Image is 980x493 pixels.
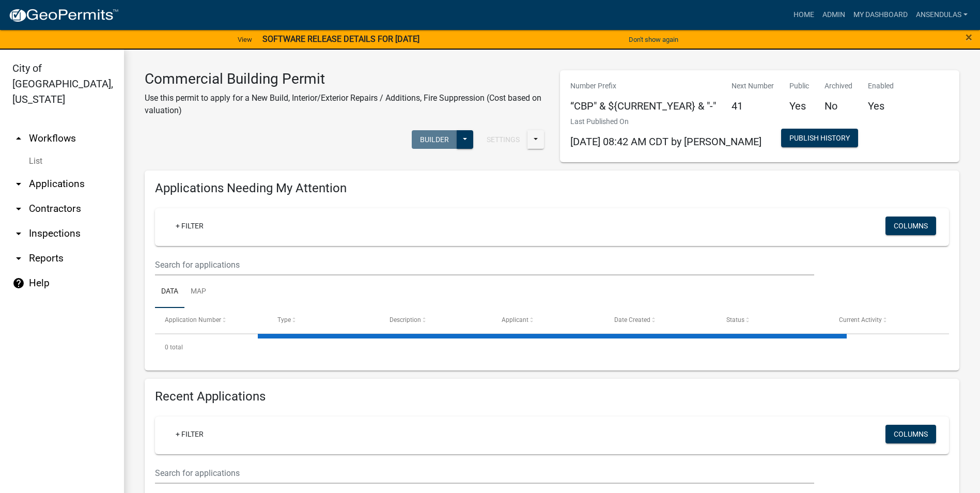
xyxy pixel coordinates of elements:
h5: Yes [868,100,894,112]
h5: No [825,100,852,112]
span: [DATE] 08:42 AM CDT by [PERSON_NAME] [570,135,761,148]
datatable-header-cell: Description [380,308,492,333]
button: Publish History [781,129,858,147]
span: Type [277,316,291,323]
a: + Filter [167,217,212,235]
h5: Yes [789,100,809,112]
span: Current Activity [839,316,882,323]
datatable-header-cell: Date Created [604,308,717,333]
a: Map [184,275,212,309]
a: View [234,31,256,48]
i: arrow_drop_down [12,252,25,265]
a: + Filter [167,425,212,443]
input: Search for applications [155,463,814,484]
i: help [12,277,25,289]
span: Date Created [614,316,650,323]
i: arrow_drop_down [12,203,25,215]
button: Close [966,31,972,43]
datatable-header-cell: Current Activity [829,308,941,333]
input: Search for applications [155,254,814,275]
h4: Recent Applications [155,389,949,404]
a: ansendulas [912,5,972,25]
button: Settings [478,130,528,149]
datatable-header-cell: Type [267,308,379,333]
h4: Applications Needing My Attention [155,181,949,196]
p: Last Published On [570,116,761,127]
p: Use this permit to apply for a New Build, Interior/Exterior Repairs / Additions, Fire Suppression... [145,92,545,117]
strong: SOFTWARE RELEASE DETAILS FOR [DATE] [262,34,419,44]
p: Archived [825,81,852,91]
datatable-header-cell: Application Number [155,308,267,333]
button: Builder [412,130,457,149]
span: Description [390,316,421,323]
button: Columns [885,217,936,235]
datatable-header-cell: Status [717,308,829,333]
button: Columns [885,425,936,443]
span: Status [726,316,744,323]
h5: “CBP" & ${CURRENT_YEAR} & "-" [570,100,716,112]
a: Admin [818,5,849,25]
p: Enabled [868,81,894,91]
h3: Commercial Building Permit [145,70,545,88]
div: 0 total [155,334,949,360]
wm-modal-confirm: Workflow Publish History [781,134,858,143]
i: arrow_drop_down [12,227,25,240]
i: arrow_drop_up [12,132,25,145]
p: Public [789,81,809,91]
a: Home [789,5,818,25]
i: arrow_drop_down [12,178,25,190]
a: Data [155,275,184,309]
h5: 41 [732,100,774,112]
p: Number Prefix [570,81,716,91]
span: Applicant [502,316,528,323]
p: Next Number [732,81,774,91]
datatable-header-cell: Applicant [492,308,604,333]
span: × [966,30,972,44]
a: My Dashboard [849,5,912,25]
button: Don't show again [625,31,682,48]
span: Application Number [165,316,221,323]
